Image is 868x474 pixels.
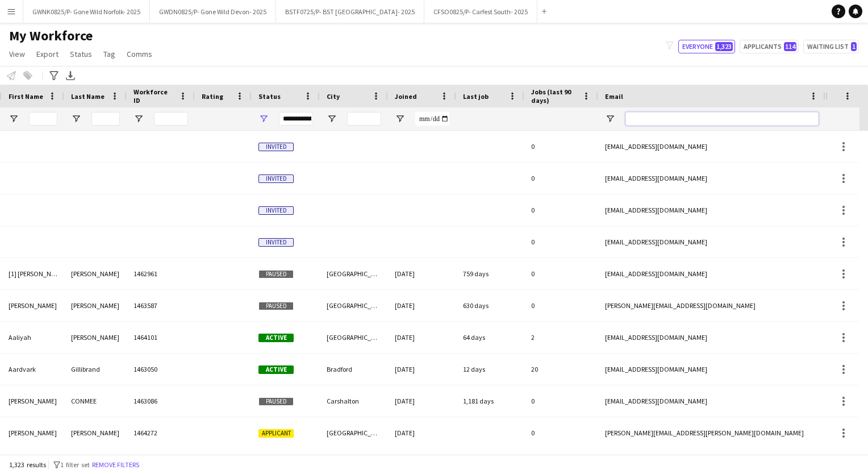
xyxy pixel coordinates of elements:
[605,114,615,124] button: Open Filter Menu
[258,114,269,124] button: Open Filter Menu
[90,459,141,471] button: Remove filters
[64,322,127,353] div: [PERSON_NAME]
[127,354,195,385] div: 1463050
[127,385,195,417] div: 1463086
[150,1,276,23] button: GWDN0825/P- Gone Wild Devon- 2025
[5,47,30,61] a: View
[678,40,735,53] button: Everyone1,323
[276,1,424,23] button: BSTF0725/P- BST [GEOGRAPHIC_DATA]- 2025
[524,194,598,226] div: 0
[524,163,598,194] div: 0
[598,226,825,257] div: [EMAIL_ADDRESS][DOMAIN_NAME]
[715,42,733,51] span: 1,323
[127,258,195,289] div: 1462961
[64,258,127,289] div: [PERSON_NAME]
[524,258,598,289] div: 0
[463,92,489,101] span: Last job
[9,49,25,59] span: View
[524,322,598,353] div: 2
[64,385,127,417] div: CONMEE
[71,114,81,124] button: Open Filter Menu
[23,1,150,23] button: GWNK0825/P- Gone Wild Norfolk- 2025
[524,131,598,162] div: 0
[154,112,188,126] input: Workforce ID Filter Input
[598,385,825,417] div: [EMAIL_ADDRESS][DOMAIN_NAME]
[64,290,127,321] div: [PERSON_NAME]
[127,417,195,448] div: 1464272
[127,322,195,353] div: 1464101
[36,49,59,59] span: Export
[320,354,388,385] div: Bradford
[202,92,223,101] span: Rating
[9,27,93,44] span: My Workforce
[598,131,825,162] div: [EMAIL_ADDRESS][DOMAIN_NAME]
[456,290,524,321] div: 630 days
[64,69,77,82] app-action-btn: Export XLSX
[625,112,819,126] input: Email Filter Input
[64,417,127,448] div: [PERSON_NAME]
[740,40,799,53] button: Applicants114
[456,385,524,417] div: 1,181 days
[598,354,825,385] div: [EMAIL_ADDRESS][DOMAIN_NAME]
[47,69,61,82] app-action-btn: Advanced filters
[388,290,456,321] div: [DATE]
[320,322,388,353] div: [GEOGRAPHIC_DATA]
[524,385,598,417] div: 0
[524,354,598,385] div: 20
[388,354,456,385] div: [DATE]
[258,365,294,374] span: Active
[524,290,598,321] div: 0
[388,258,456,289] div: [DATE]
[598,258,825,289] div: [EMAIL_ADDRESS][DOMAIN_NAME]
[851,42,857,51] span: 1
[9,114,19,124] button: Open Filter Menu
[598,417,825,448] div: [PERSON_NAME][EMAIL_ADDRESS][PERSON_NAME][DOMAIN_NAME]
[32,47,63,61] a: Export
[258,238,294,247] span: Invited
[395,92,417,101] span: Joined
[388,417,456,448] div: [DATE]
[327,114,337,124] button: Open Filter Menu
[598,322,825,353] div: [EMAIL_ADDRESS][DOMAIN_NAME]
[258,174,294,183] span: Invited
[2,258,64,289] div: [1] [PERSON_NAME]
[60,460,90,469] span: 1 filter set
[598,194,825,226] div: [EMAIL_ADDRESS][DOMAIN_NAME]
[64,354,127,385] div: Gillibrand
[320,258,388,289] div: [GEOGRAPHIC_DATA]
[258,397,294,406] span: Paused
[415,112,449,126] input: Joined Filter Input
[258,302,294,310] span: Paused
[103,49,115,59] span: Tag
[258,92,281,101] span: Status
[2,290,64,321] div: [PERSON_NAME]
[258,270,294,278] span: Paused
[424,1,537,23] button: CFSO0825/P- Carfest South- 2025
[258,334,294,342] span: Active
[65,47,97,61] a: Status
[9,92,43,101] span: First Name
[524,226,598,257] div: 0
[803,40,859,53] button: Waiting list1
[99,47,120,61] a: Tag
[2,322,64,353] div: Aaliyah
[70,49,92,59] span: Status
[133,88,174,105] span: Workforce ID
[456,258,524,289] div: 759 days
[524,417,598,448] div: 0
[456,354,524,385] div: 12 days
[2,385,64,417] div: [PERSON_NAME]
[784,42,796,51] span: 114
[598,290,825,321] div: [PERSON_NAME][EMAIL_ADDRESS][DOMAIN_NAME]
[531,88,578,105] span: Jobs (last 90 days)
[71,92,105,101] span: Last Name
[320,417,388,448] div: [GEOGRAPHIC_DATA]
[598,163,825,194] div: [EMAIL_ADDRESS][DOMAIN_NAME]
[258,429,294,438] span: Applicant
[456,322,524,353] div: 64 days
[327,92,340,101] span: City
[2,354,64,385] div: Aardvark
[258,206,294,215] span: Invited
[320,385,388,417] div: Carshalton
[122,47,157,61] a: Comms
